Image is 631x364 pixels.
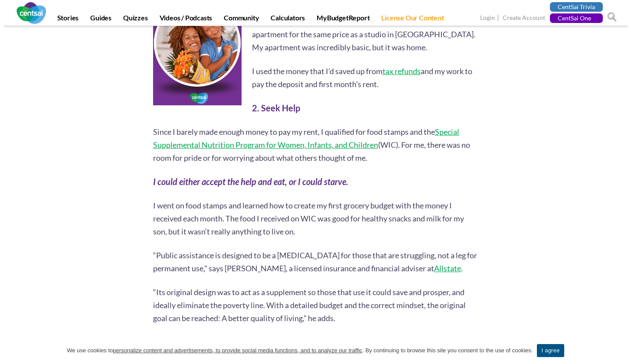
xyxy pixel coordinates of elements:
a: Allstate [434,263,461,273]
a: I agree [537,344,564,357]
a: MyBudgetReport [311,13,375,26]
a: Community [219,13,264,26]
a: Quizzes [118,13,153,26]
em: I could either accept the help and eat, or I could starve. [153,176,348,187]
p: I used the money that I’d saved up from and my work to pay the deposit and first month’s rent. [153,65,478,91]
span: | [496,13,501,23]
img: CentSai [16,2,46,24]
a: CentSai One [550,13,603,23]
a: Guides [85,13,117,26]
a: tax refunds [383,66,421,76]
a: Stories [52,13,84,26]
a: Login [480,14,495,23]
u: personalize content and advertisements, to provide social media functions, and to analyze our tra... [113,347,362,354]
a: Create Account [503,14,545,23]
p: I went on food stamps and learned how to create my first grocery budget with the money I received... [153,199,478,238]
strong: 3. Create a Budget and Cut Costs [153,337,279,347]
p: “Its original design was to act as a supplement so those that use it could save and prosper, and ... [153,286,478,325]
a: I agree [616,346,624,355]
span: We use cookies to . By continuing to browse this site you consent to the use of cookies. [67,346,533,355]
a: CentSai Trivia [550,2,603,12]
strong: 2. Seek Help [252,103,300,113]
a: License Our Content [376,13,449,26]
a: Calculators [265,13,310,26]
p: Since I barely made enough money to pay my rent, I qualified for food stamps and the (WIC). For m... [153,125,478,164]
p: “Public assistance is designed to be a [MEDICAL_DATA] for those that are struggling, not a leg fo... [153,249,478,275]
a: Videos / Podcasts [154,13,218,26]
